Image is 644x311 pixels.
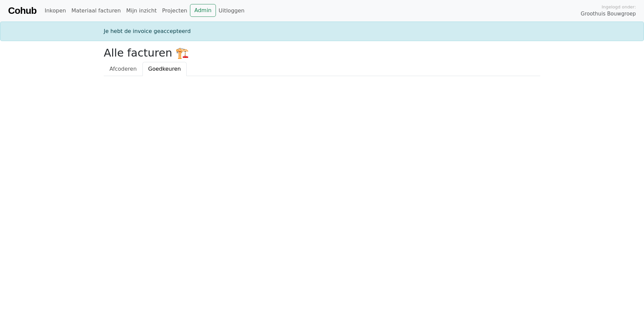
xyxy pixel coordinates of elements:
[104,62,142,76] a: Afcoderen
[104,46,540,59] h2: Alle facturen 🏗️
[602,4,636,10] span: Ingelogd onder:
[190,4,216,17] a: Admin
[69,4,124,18] a: Materiaal facturen
[109,66,137,72] span: Afcoderen
[142,62,187,76] a: Goedkeuren
[124,4,160,18] a: Mijn inzicht
[159,4,190,18] a: Projecten
[581,10,636,18] span: Groothuis Bouwgroep
[8,3,36,19] a: Cohub
[216,4,247,18] a: Uitloggen
[148,66,181,72] span: Goedkeuren
[100,27,544,35] div: Je hebt de invoice geaccepteerd
[42,4,68,18] a: Inkopen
